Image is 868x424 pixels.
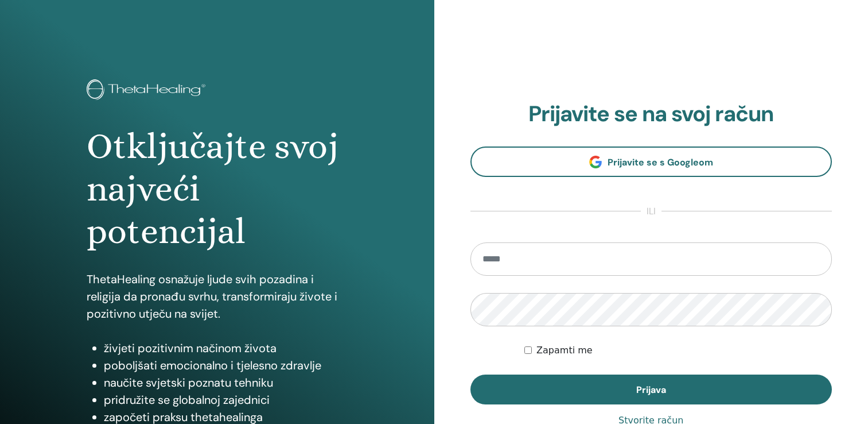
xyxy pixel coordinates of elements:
li: živjeti pozitivnim načinom života [104,340,347,357]
div: Keep me authenticated indefinitely or until I manually logout [524,344,832,357]
li: naučite svjetski poznatu tehniku [104,374,347,391]
a: Prijavite se s Googleom [470,147,832,177]
h2: Prijavite se na svoj račun [470,101,832,128]
span: Prijavite se s Googleom [608,156,713,168]
li: poboljšati emocionalno i tjelesno zdravlje [104,357,347,374]
span: ili [641,205,661,218]
p: ThetaHealing osnažuje ljude svih pozadina i religija da pronađu svrhu, transformiraju živote i po... [87,271,347,322]
button: Prijava [470,375,832,404]
h1: Otključajte svoj najveći potencijal [87,125,347,253]
span: Prijava [636,384,666,396]
li: pridružite se globalnoj zajednici [104,391,347,408]
label: Zapamti me [536,344,593,357]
